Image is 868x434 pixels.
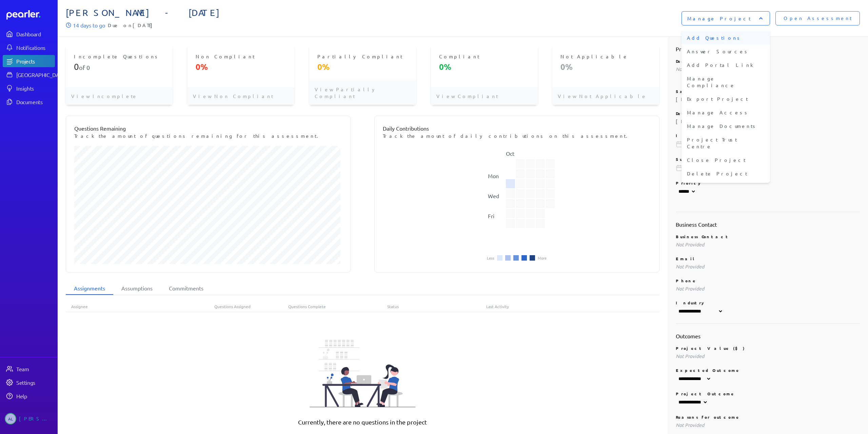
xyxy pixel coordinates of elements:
[73,21,105,29] p: 14 days to go
[74,61,79,72] span: 0
[682,31,770,44] li: Add Questions
[16,44,54,51] div: Notifications
[682,92,770,106] li: Export Project
[3,28,55,40] a: Dashboard
[676,89,860,94] p: Sales Manager
[676,45,860,53] h2: Project Details
[66,304,214,309] div: Assignee
[16,365,54,372] div: Team
[676,156,860,162] p: Submisson Due Date
[161,282,212,295] li: Commitments
[74,124,342,132] p: Questions Remaining
[676,300,860,305] p: Industry
[3,376,55,389] a: Settings
[66,87,173,105] p: View Incomplete
[3,390,55,402] a: Help
[6,10,55,20] a: Dashboard
[552,87,659,105] p: View Not Applicable
[288,304,387,309] div: Questions Complete
[16,379,54,386] div: Settings
[383,132,651,139] p: Track the amount of daily contributions on this assessment.
[66,282,113,295] li: Assignments
[676,111,860,116] p: Delivery Manager
[676,96,738,102] div: [PERSON_NAME]
[676,353,704,359] span: Not Provided
[676,285,704,291] span: Not Provided
[682,72,770,92] li: Manage Compliance
[3,363,55,375] a: Team
[387,304,486,309] div: Status
[676,58,860,64] p: Description
[3,69,55,81] a: [GEOGRAPHIC_DATA]
[676,234,860,239] p: Business Contact
[16,31,54,37] div: Dashboard
[16,58,54,64] div: Projects
[309,80,416,105] p: View Partially Compliant
[439,61,530,72] p: 0%
[431,87,538,105] p: View Compliant
[214,304,289,309] div: Questions Assigned
[506,150,515,157] text: Oct
[74,132,342,139] p: Track the amount of questions remaining for this assessment.
[560,53,651,60] p: Not Applicable
[317,53,408,60] p: Partially Compliant
[113,282,161,295] li: Assumptions
[682,44,770,58] li: Answer Sources
[196,53,286,60] p: Non Compliant
[5,413,16,424] span: Ashley Lock
[775,11,860,25] button: Open Assessment
[439,53,530,60] p: Compliant
[676,263,704,269] span: Not Provided
[682,58,770,72] li: Add Portal Link
[16,393,54,399] div: Help
[74,53,164,60] p: Incomplete Questions
[676,220,860,228] h2: Business Contact
[676,345,860,351] p: Project Value ($)
[298,418,427,426] p: Currently, there are no questions in the project
[86,64,90,71] span: 0
[317,61,408,72] p: 0%
[676,180,860,186] p: Priority
[676,367,860,373] p: Expected Outcome
[676,241,704,247] span: Not Provided
[676,391,860,396] p: Project Outcome
[682,167,770,180] li: Delete Project
[676,414,860,420] p: Reasons for outcome
[3,82,55,94] a: Insights
[16,85,54,92] div: Insights
[74,61,164,72] p: of
[676,278,860,283] p: Phone
[3,410,55,427] a: AL[PERSON_NAME]
[676,118,738,125] div: [PERSON_NAME]
[487,256,494,260] li: Less
[3,55,55,67] a: Projects
[538,256,547,260] li: More
[3,41,55,54] a: Notifications
[488,212,494,219] text: Fri
[188,87,294,105] p: View Non Compliant
[3,96,55,108] a: Documents
[16,98,54,105] div: Documents
[676,133,860,138] p: Internal Due Date
[488,192,499,199] text: Wed
[682,106,770,119] li: Manage Access
[676,422,704,428] span: Not Provided
[676,332,860,340] h2: Outcomes
[488,172,499,179] text: Mon
[682,119,770,133] li: Manage Documents
[784,15,852,22] span: Open Assessment
[486,304,635,309] div: Last Activity
[19,413,53,424] div: [PERSON_NAME]
[682,133,770,153] li: Project Trust Centre
[676,256,860,261] p: Email
[687,15,751,22] p: Manage Project
[16,71,67,78] div: [GEOGRAPHIC_DATA]
[682,153,770,167] li: Close Project
[560,61,651,72] p: 0%
[676,66,704,72] span: Not Provided
[108,21,156,29] span: Due on [DATE]
[66,7,463,18] span: [PERSON_NAME] - [DATE]
[196,61,286,72] p: 0%
[383,124,651,132] p: Daily Contributions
